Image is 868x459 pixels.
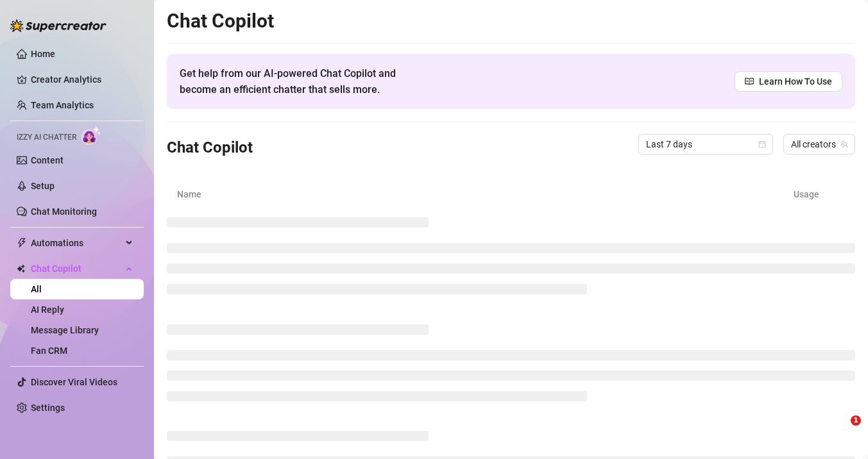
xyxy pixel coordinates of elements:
h2: Chat Copilot [167,9,855,33]
a: Home [31,49,55,59]
a: Learn How To Use [735,71,842,92]
a: Message Library [31,325,99,335]
a: Chat Monitoring [31,206,97,217]
a: Settings [31,403,65,413]
h3: Chat Copilot [167,138,253,158]
img: Chat Copilot [17,264,25,273]
a: All [31,284,42,294]
a: Content [31,155,64,165]
span: team [840,140,848,148]
img: AI Chatter [81,126,101,145]
span: calendar [758,140,766,148]
span: Get help from our AI-powered Chat Copilot and become an efficient chatter that sells more. [180,65,427,97]
a: Team Analytics [31,100,94,110]
span: Last 7 days [646,135,765,154]
a: AI Reply [31,305,64,315]
span: Izzy AI Chatter [17,131,76,144]
a: Fan CRM [31,346,67,356]
article: Name [177,187,794,201]
span: thunderbolt [17,238,27,248]
span: Learn How To Use [759,74,832,88]
article: Usage [794,187,845,201]
img: logo-BBDzfeDw.svg [10,19,106,32]
span: All creators [791,135,847,154]
span: read [745,77,754,86]
a: Setup [31,181,55,191]
iframe: Intercom live chat [824,415,855,446]
span: 1 [851,415,861,426]
span: Chat Copilot [31,258,122,279]
span: Automations [31,233,122,253]
a: Discover Viral Videos [31,377,117,387]
a: Creator Analytics [31,69,133,90]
